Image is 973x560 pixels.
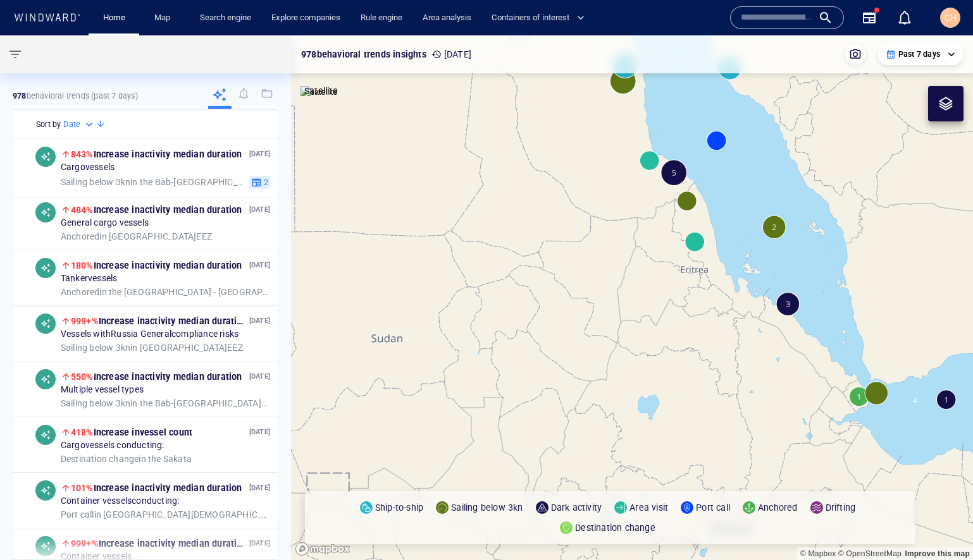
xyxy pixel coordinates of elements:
button: Map [144,7,185,29]
span: Cargo vessels [61,162,115,173]
span: Container vessels conducting: [61,496,180,507]
p: Drifting [826,500,856,515]
span: Tanker vessels [61,273,118,284]
a: Home [98,7,130,29]
iframe: Chat [919,503,964,551]
p: [DATE] [431,47,471,62]
span: in [GEOGRAPHIC_DATA] EEZ [61,231,212,242]
span: CH [945,13,957,23]
p: behavioral trends (Past 7 days) [13,90,138,102]
span: Anchored [61,231,100,241]
p: 978 behavioral trends insights [301,47,426,62]
a: Mapbox logo [295,542,350,556]
a: Area analysis [418,7,476,29]
a: Map feedback [905,549,970,558]
span: Sailing below 3kn [61,176,130,186]
p: [DATE] [249,370,270,382]
span: 843% [71,149,94,159]
span: Increase in activity median duration [71,483,242,493]
p: Sailing below 3kn [451,500,523,515]
p: Destination change [575,520,655,535]
div: Past 7 days [886,49,955,60]
p: [DATE] [249,259,270,271]
span: Multiple vessel types [61,384,144,396]
span: Increase in activity median duration [71,260,242,271]
span: 101% [71,483,94,493]
button: 2 [249,175,270,189]
span: 2 [262,176,268,188]
img: satellite [301,86,338,99]
button: Containers of interest [486,7,595,29]
p: Past 7 days [898,49,940,60]
span: in the Bab-[GEOGRAPHIC_DATA] Strait [61,176,244,188]
p: Satellite [304,83,338,99]
button: Home [94,7,134,29]
span: Vessels with Russia General compliance risks [61,329,239,340]
a: Map [149,7,180,29]
span: 418% [71,427,94,437]
a: Rule engine [356,7,407,29]
canvas: Map [291,35,973,560]
span: Increase in activity median duration [71,149,242,159]
span: Cargo vessels conducting: [61,440,164,451]
p: Dark activity [551,500,602,515]
button: CH [938,5,963,30]
p: [DATE] [249,315,270,327]
span: General cargo vessels [61,217,149,229]
span: Increase in vessel count [71,427,192,437]
a: Search engine [195,7,256,29]
strong: 978 [13,91,27,100]
div: Notification center [897,10,912,25]
span: Anchored [61,286,100,296]
a: Mapbox [800,549,836,558]
span: Increase in activity median duration [71,316,247,326]
div: Date [63,118,96,131]
a: Explore companies [266,7,345,29]
p: Ship-to-ship [375,500,423,515]
span: Destination change [61,453,139,463]
span: Increase in activity median duration [71,205,242,215]
p: Area visit [629,500,668,515]
p: [DATE] [249,204,270,216]
span: Sailing below 3kn [61,398,130,408]
span: 180% [71,260,94,271]
p: Anchored [758,500,798,515]
span: Sailing below 3kn [61,342,130,352]
p: [DATE] [249,148,270,160]
span: in the Sakata [61,453,192,465]
p: [DATE] [249,482,270,494]
span: in the [GEOGRAPHIC_DATA] - [GEOGRAPHIC_DATA] [61,286,270,298]
span: in [GEOGRAPHIC_DATA][DEMOGRAPHIC_DATA] [61,509,270,520]
span: in [GEOGRAPHIC_DATA] EEZ [61,342,243,353]
h6: Date [63,118,80,131]
span: in the Bab-[GEOGRAPHIC_DATA] Strait [61,398,270,409]
span: Containers of interest [492,11,585,25]
span: Port call [61,509,94,519]
p: [DATE] [249,426,270,438]
span: 484% [71,205,94,215]
a: OpenStreetMap [838,549,902,558]
span: 550% [71,372,94,382]
h6: Sort by [36,118,61,131]
p: Port call [696,500,730,515]
span: 999+% [71,316,99,326]
span: Increase in activity median duration [71,372,242,382]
